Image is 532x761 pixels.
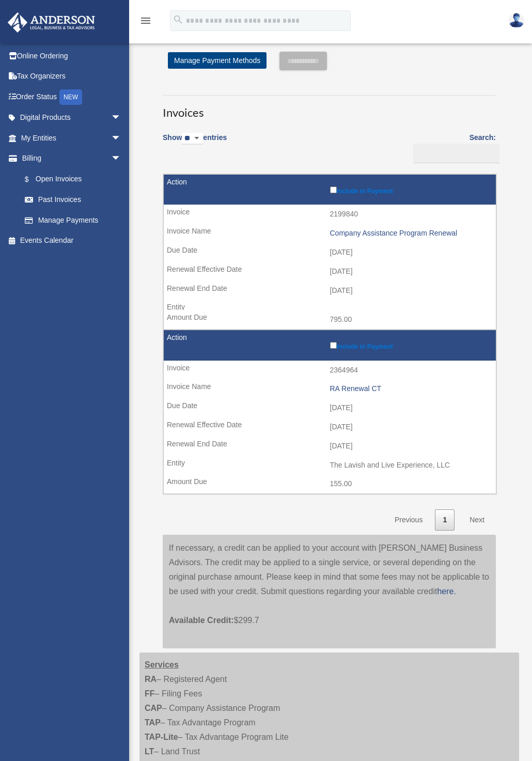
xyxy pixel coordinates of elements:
td: 2364964 [164,361,496,380]
strong: TAP-Lite [145,733,178,741]
span: Available Credit: [169,616,234,625]
div: NEW [59,89,82,105]
a: $Open Invoices [14,168,127,190]
a: Previous [387,509,430,531]
strong: CAP [145,704,162,712]
span: arrow_drop_down [111,128,132,149]
a: Manage Payments [14,210,132,230]
i: search [173,14,184,25]
a: Next [462,509,492,531]
div: Company Assistance Program Renewal [330,229,491,238]
a: Tax Organizers [7,66,137,87]
a: Order StatusNEW [7,86,137,107]
td: 155.00 [164,474,496,494]
strong: LT [145,747,154,756]
div: RA Renewal CT [330,384,491,393]
input: Include in Payment [330,342,337,349]
a: Online Ordering [7,45,137,66]
td: [DATE] [164,417,496,437]
strong: Services [145,660,179,669]
label: Include in Payment [330,184,491,195]
label: Show entries [163,131,227,155]
strong: RA [145,675,157,684]
p: $299.7 [169,599,490,628]
td: [DATE] [164,243,496,262]
a: Events Calendar [7,230,137,251]
a: Digital Productsarrow_drop_down [7,107,137,128]
a: 1 [435,509,455,531]
strong: FF [145,689,155,698]
td: [DATE] [164,262,496,282]
span: arrow_drop_down [111,148,132,169]
strong: TAP [145,718,161,727]
h3: Invoices [163,95,496,121]
img: User Pic [509,13,524,28]
a: menu [139,18,152,27]
select: Showentries [182,133,203,145]
input: Include in Payment [330,187,337,193]
a: Billingarrow_drop_down [7,148,132,169]
td: [DATE] [164,398,496,418]
td: [DATE] [164,437,496,456]
td: The Lavish and Live Experience, LLC [164,456,496,475]
td: 2199840 [164,205,496,224]
i: menu [139,14,152,27]
a: Past Invoices [14,190,132,210]
div: If necessary, a credit can be applied to your account with [PERSON_NAME] Business Advisors. The c... [163,535,496,648]
a: here. [437,587,456,596]
img: Anderson Advisors Platinum Portal [5,12,98,33]
span: $ [30,173,36,186]
a: My Entitiesarrow_drop_down [7,128,137,148]
label: Search: [410,131,496,163]
span: arrow_drop_down [111,107,132,129]
td: [DATE] [164,281,496,301]
input: Search: [413,144,499,163]
a: Manage Payment Methods [168,52,267,69]
label: Include in Payment [330,340,491,350]
td: 795.00 [164,310,496,330]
